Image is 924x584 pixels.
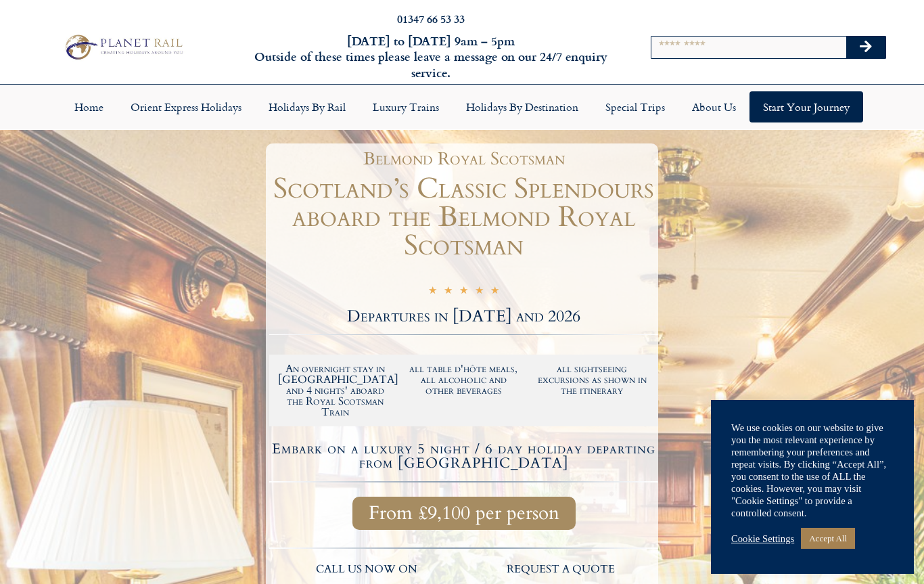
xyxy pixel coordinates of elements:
h6: [DATE] to [DATE] 9am – 5pm Outside of these times please leave a message on our 24/7 enquiry serv... [250,33,612,81]
a: 01347 66 53 33 [397,11,465,26]
nav: Menu [7,91,917,122]
a: Accept All [801,528,855,549]
a: Special Trips [592,91,678,122]
button: Search [846,37,885,58]
i: ☆ [475,284,484,300]
h2: An overnight stay in [GEOGRAPHIC_DATA] and 4 nights' aboard the Royal Scotsman Train [278,363,393,418]
h1: Scotland’s Classic Splendours aboard the Belmond Royal Scotsman [269,175,658,260]
div: We use cookies on our website to give you the most relevant experience by remembering your prefer... [731,422,894,519]
img: Planet Rail Train Holidays Logo [60,32,187,63]
p: request a quote [471,561,652,579]
h2: Departures in [DATE] and 2026 [269,309,658,325]
a: About Us [678,91,749,122]
a: Holidays by Destination [453,91,592,122]
div: 5/5 [428,282,499,300]
i: ☆ [459,284,468,300]
i: ☆ [490,284,499,300]
a: Cookie Settings [731,533,794,545]
a: Orient Express Holidays [117,91,255,122]
a: Holidays by Rail [255,91,359,122]
h2: all sightseeing excursions as shown in the itinerary [534,363,649,396]
i: ☆ [428,284,437,300]
h2: all table d'hôte meals, all alcoholic and other beverages [407,363,522,396]
p: call us now on [276,561,457,579]
a: Luxury Trains [359,91,453,122]
i: ☆ [444,284,453,300]
h4: Embark on a luxury 5 night / 6 day holiday departing from [GEOGRAPHIC_DATA] [271,442,656,470]
h1: Belmond Royal Scotsman [276,150,651,168]
span: From £9,100 per person [369,505,559,522]
a: From £9,100 per person [352,497,576,530]
a: Home [61,91,117,122]
a: Start your Journey [749,91,863,122]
